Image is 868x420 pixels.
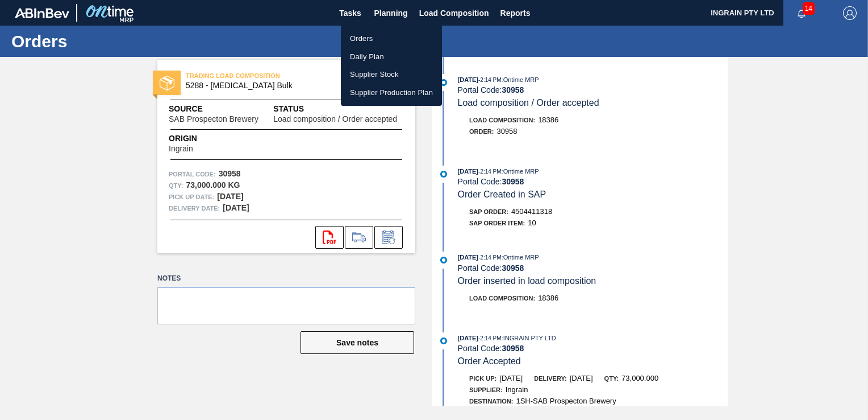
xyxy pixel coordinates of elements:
[341,48,442,66] a: Daily Plan
[341,65,442,84] a: Supplier Stock
[341,30,442,48] a: Orders
[341,84,442,102] a: Supplier Production Plan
